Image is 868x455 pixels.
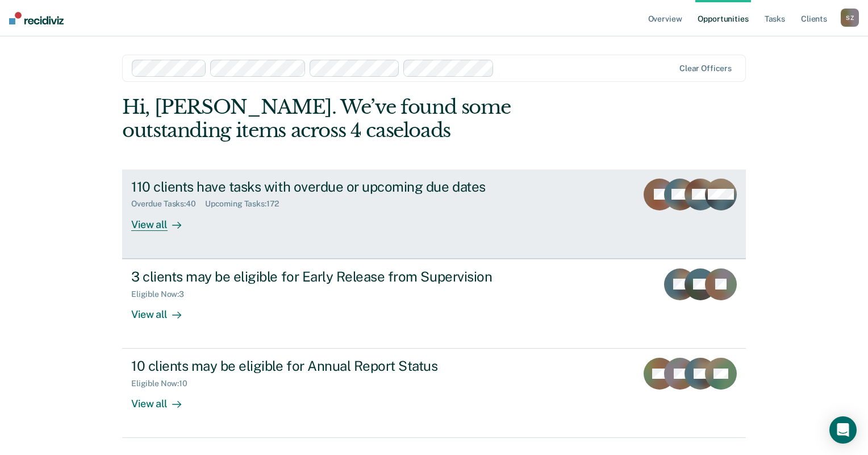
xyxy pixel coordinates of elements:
[131,299,195,321] div: View all
[131,289,193,299] div: Eligible Now : 3
[122,169,746,259] a: 110 clients have tasks with overdue or upcoming due datesOverdue Tasks:40Upcoming Tasks:172View all
[122,259,746,349] a: 3 clients may be eligible for Early Release from SupervisionEligible Now:3View all
[131,179,530,195] div: 110 clients have tasks with overdue or upcoming due dates
[205,199,289,209] div: Upcoming Tasks : 172
[122,96,621,142] div: Hi, [PERSON_NAME]. We’ve found some outstanding items across 4 caseloads
[679,64,732,73] div: Clear officers
[841,9,859,27] div: S Z
[131,379,197,388] div: Eligible Now : 10
[131,268,530,285] div: 3 clients may be eligible for Early Release from Supervision
[122,349,746,438] a: 10 clients may be eligible for Annual Report StatusEligible Now:10View all
[9,12,64,24] img: Recidiviz
[131,388,195,411] div: View all
[841,9,859,27] button: SZ
[829,416,857,444] div: Open Intercom Messenger
[131,358,530,374] div: 10 clients may be eligible for Annual Report Status
[131,209,195,231] div: View all
[131,199,205,209] div: Overdue Tasks : 40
